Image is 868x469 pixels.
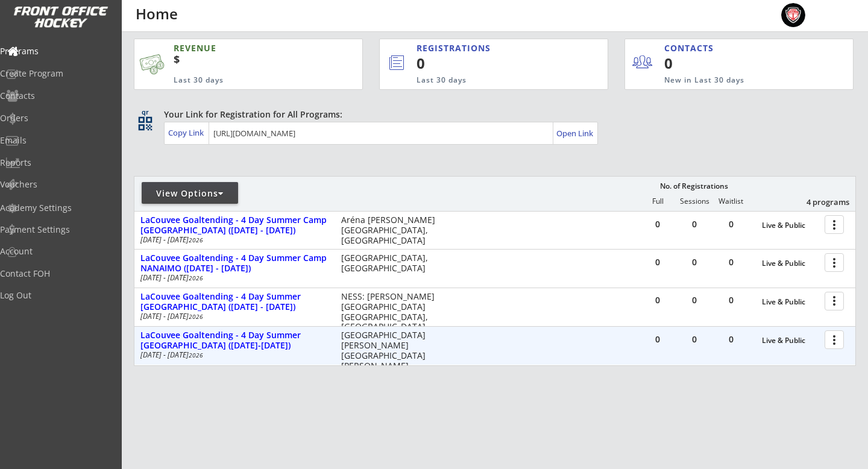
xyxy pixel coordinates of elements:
div: Live & Public [762,259,819,268]
div: View Options [142,187,238,200]
div: LaCouvee Goaltending - 4 Day Summer Camp [GEOGRAPHIC_DATA] ([DATE] - [DATE]) [140,215,329,236]
div: 0 [713,220,749,228]
div: CONTACTS [664,42,719,54]
div: 0 [713,296,749,304]
div: [DATE] - [DATE] [140,274,325,282]
div: 4 programs [787,197,849,207]
div: [GEOGRAPHIC_DATA][PERSON_NAME] [GEOGRAPHIC_DATA][PERSON_NAME][GEOGRAPHIC_DATA] [341,330,436,381]
div: Full [640,197,676,206]
a: Open Link [556,125,594,142]
div: 0 [676,335,712,344]
div: REGISTRATIONS [417,42,554,54]
div: 0 [676,296,712,304]
div: 0 [713,258,749,266]
em: 2026 [189,236,203,244]
button: more_vert [825,330,844,349]
div: Sessions [676,197,712,206]
div: [DATE] - [DATE] [140,351,325,359]
div: [GEOGRAPHIC_DATA], [GEOGRAPHIC_DATA] [341,253,436,274]
div: 0 [713,335,749,344]
button: more_vert [825,215,844,234]
div: No. of Registrations [656,182,731,190]
div: LaCouvee Goaltending - 4 Day Summer [GEOGRAPHIC_DATA] ([DATE] - [DATE]) [140,292,329,312]
em: 2026 [189,312,203,321]
div: 0 [664,53,738,74]
div: Waitlist [712,197,749,206]
div: 0 [640,296,676,304]
div: Last 30 days [174,75,307,86]
button: more_vert [825,253,844,272]
div: Live & Public [762,298,819,306]
div: 0 [676,220,712,228]
div: Copy Link [168,127,206,138]
button: more_vert [825,292,844,310]
em: 2026 [189,351,203,359]
div: New in Last 30 days [664,75,797,86]
div: 0 [417,53,567,74]
div: 0 [640,258,676,266]
div: 0 [640,220,676,228]
div: Live & Public [762,336,819,345]
button: qr_code [136,115,154,133]
div: Live & Public [762,221,819,230]
div: REVENUE [174,42,307,54]
div: Last 30 days [417,75,558,86]
div: Aréna [PERSON_NAME] [GEOGRAPHIC_DATA], [GEOGRAPHIC_DATA] [341,215,436,245]
div: [DATE] - [DATE] [140,313,325,320]
div: 0 [640,335,676,344]
div: Open Link [556,128,594,139]
div: [DATE] - [DATE] [140,236,325,244]
em: 2026 [189,274,203,282]
div: 0 [676,258,712,266]
div: qr [137,109,152,116]
div: LaCouvee Goaltending - 4 Day Summer [GEOGRAPHIC_DATA] ([DATE]-[DATE]) [140,330,329,351]
div: NESS: [PERSON_NAME][GEOGRAPHIC_DATA] [GEOGRAPHIC_DATA], [GEOGRAPHIC_DATA] [341,292,436,332]
div: Your Link for Registration for All Programs: [164,109,819,121]
sup: $ [174,52,180,66]
div: LaCouvee Goaltending - 4 Day Summer Camp NANAIMO ([DATE] - [DATE]) [140,253,329,274]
